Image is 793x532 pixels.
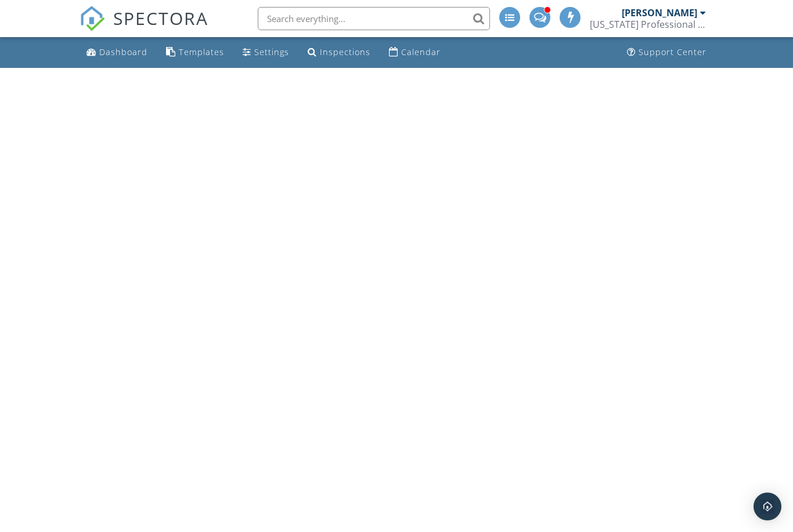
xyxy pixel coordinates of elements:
a: Settings [238,42,294,63]
input: Search everything... [258,7,490,30]
span: SPECTORA [113,6,208,30]
div: Inspections [320,46,370,57]
div: Templates [179,46,224,57]
a: Calendar [384,42,445,63]
a: Dashboard [82,42,152,63]
div: [PERSON_NAME] [622,7,697,19]
a: SPECTORA [80,16,208,40]
div: Calendar [401,46,441,57]
div: Open Intercom Messenger [754,493,781,520]
a: Templates [161,42,229,63]
a: Inspections [303,42,375,63]
img: The Best Home Inspection Software - Spectora [80,6,105,31]
div: Support Center [639,46,707,57]
div: Dashboard [99,46,147,57]
div: Settings [254,46,289,57]
a: Support Center [622,42,711,63]
div: Texas Professional Inspections [590,19,706,30]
